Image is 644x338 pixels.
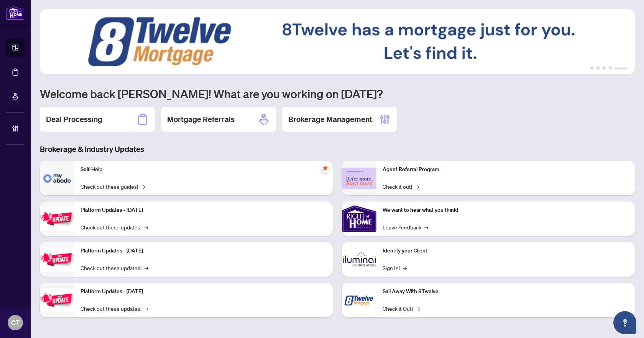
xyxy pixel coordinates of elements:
[342,283,376,317] img: Sail Away With 8Twelve
[40,9,635,74] img: Slide 4
[424,223,428,231] span: →
[145,304,148,313] span: →
[383,223,428,231] a: Leave Feedback→
[80,206,327,214] p: Platform Updates - [DATE]
[80,165,327,174] p: Self-Help
[40,288,74,312] img: Platform Updates - June 23, 2025
[40,144,635,155] h3: Brokerage & Industry Updates
[415,182,419,191] span: →
[383,264,407,272] a: Sign In!→
[383,206,629,214] p: We want to hear what you think!
[383,304,420,313] a: Check it Out!→
[145,264,148,272] span: →
[383,247,629,255] p: Identify your Client
[342,201,376,236] img: We want to hear what you think!
[80,182,145,191] a: Check out these guides!→
[6,6,25,20] img: logo
[80,287,327,296] p: Platform Updates - [DATE]
[80,247,327,255] p: Platform Updates - [DATE]
[596,66,600,69] button: 2
[80,304,148,313] a: Check out these updates!→
[383,182,419,191] a: Check it out!→
[613,311,636,334] button: Open asap
[603,66,606,69] button: 3
[40,161,74,195] img: Self-Help
[167,114,235,125] h2: Mortgage Referrals
[342,168,376,189] img: Agent Referral Program
[615,66,627,69] button: 5
[590,66,593,69] button: 1
[342,242,376,277] img: Identify your Client
[40,247,74,272] img: Platform Updates - July 8, 2025
[141,182,145,191] span: →
[288,114,372,125] h2: Brokerage Management
[80,264,148,272] a: Check out these updates!→
[403,264,407,272] span: →
[40,86,635,101] h1: Welcome back [PERSON_NAME]! What are you working on [DATE]?
[46,114,102,125] h2: Deal Processing
[609,66,612,69] button: 4
[320,164,330,173] span: pushpin
[416,304,420,313] span: →
[145,223,148,231] span: →
[383,287,629,296] p: Sail Away With 8Twelve
[383,165,629,174] p: Agent Referral Program
[40,207,74,231] img: Platform Updates - July 21, 2025
[80,223,148,231] a: Check out these updates!→
[11,317,20,328] span: CT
